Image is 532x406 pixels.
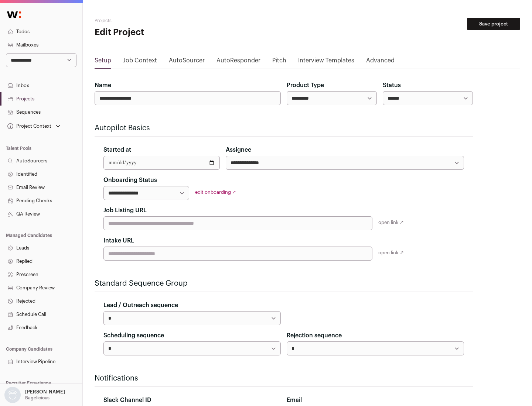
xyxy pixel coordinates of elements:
[216,56,260,68] a: AutoResponder
[6,123,51,129] div: Project Context
[103,145,131,154] label: Started at
[103,206,147,215] label: Job Listing URL
[95,373,473,383] h2: Notifications
[95,56,111,68] a: Setup
[103,236,134,245] label: Intake URL
[383,81,401,90] label: Status
[3,7,25,22] img: Wellfound
[25,395,50,401] p: Bagelicious
[103,396,151,405] label: Slack Channel ID
[123,56,157,68] a: Job Context
[95,18,236,24] h2: Projects
[95,278,473,289] h2: Standard Sequence Group
[272,56,286,68] a: Pitch
[226,145,251,154] label: Assignee
[169,56,205,68] a: AutoSourcer
[103,176,157,185] label: Onboarding Status
[287,331,342,340] label: Rejection sequence
[298,56,354,68] a: Interview Templates
[25,389,65,395] p: [PERSON_NAME]
[95,81,111,90] label: Name
[195,190,236,195] a: edit onboarding ↗
[95,123,473,133] h2: Autopilot Basics
[366,56,395,68] a: Advanced
[103,301,178,310] label: Lead / Outreach sequence
[287,81,324,90] label: Product Type
[287,396,464,405] div: Email
[3,387,66,403] button: Open dropdown
[95,27,236,38] h1: Edit Project
[6,121,62,131] button: Open dropdown
[103,331,164,340] label: Scheduling sequence
[467,18,520,30] button: Save project
[4,387,21,403] img: nopic.png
